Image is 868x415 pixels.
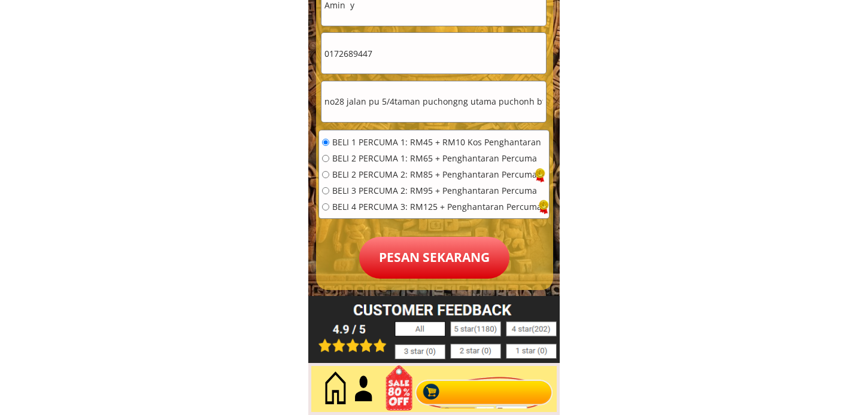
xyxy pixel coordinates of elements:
p: Pesan sekarang [359,237,509,279]
input: Alamat [321,81,546,122]
span: BELI 4 PERCUMA 3: RM125 + Penghantaran Percuma [332,203,542,211]
span: BELI 1 PERCUMA 1: RM45 + RM10 Kos Penghantaran [332,138,542,147]
span: BELI 2 PERCUMA 2: RM85 + Penghantaran Percuma [332,170,542,179]
span: BELI 3 PERCUMA 2: RM95 + Penghantaran Percuma [332,187,542,195]
input: Telefon [321,33,546,74]
span: BELI 2 PERCUMA 1: RM65 + Penghantaran Percuma [332,154,542,163]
